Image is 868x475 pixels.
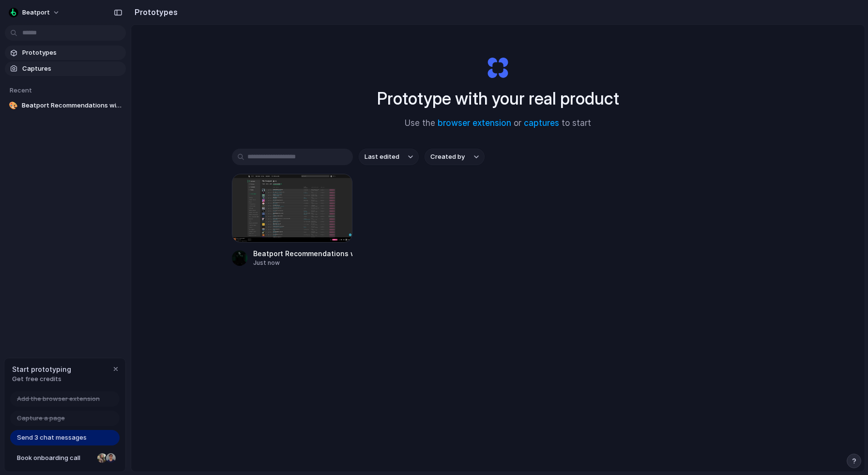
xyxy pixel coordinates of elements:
span: Start prototyping [12,364,71,374]
h1: Prototype with your real product [377,86,619,111]
span: Captures [22,64,122,74]
span: Beatport [22,8,50,17]
a: Beatport Recommendations with FiltersBeatport Recommendations with FiltersJust now [232,174,353,267]
span: Capture a page [17,414,65,423]
a: Book onboarding call [10,450,120,466]
span: Use the or to start [405,117,591,130]
span: Recent [10,86,32,94]
a: 🎨Beatport Recommendations with Filters [5,98,126,113]
span: Add the browser extension [17,394,100,404]
button: Beatport [5,5,65,20]
button: Last edited [359,149,419,165]
h2: Prototypes [131,6,178,18]
button: Created by [425,149,485,165]
a: Prototypes [5,46,126,60]
span: Prototypes [22,48,122,58]
span: Book onboarding call [17,453,93,463]
div: Christian Iacullo [105,452,117,464]
span: Created by [430,152,465,162]
div: Nicole Kubica [96,452,108,464]
span: Send 3 chat messages [17,433,87,443]
span: Beatport Recommendations with Filters [22,101,122,110]
a: captures [524,118,559,128]
a: browser extension [438,118,511,128]
div: Just now [253,259,353,267]
div: Beatport Recommendations with Filters [253,248,353,259]
a: Captures [5,61,126,76]
div: 🎨 [9,101,18,110]
span: Last edited [365,152,399,162]
span: Get free credits [12,374,71,384]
